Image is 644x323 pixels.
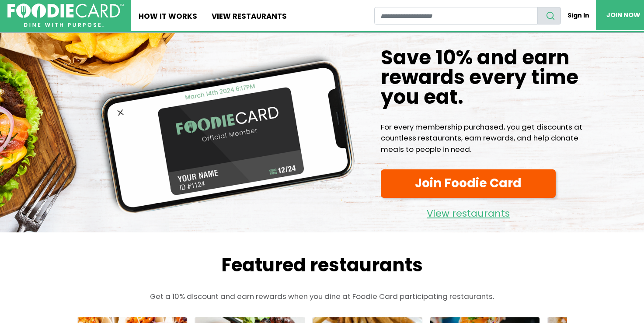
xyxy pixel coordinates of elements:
img: FoodieCard; Eat, Drink, Save, Donate [7,4,124,27]
button: search [537,7,561,25]
input: restaurant search [374,7,538,25]
a: View restaurants [381,201,556,221]
p: Get a 10% discount and earn rewards when you dine at Foodie Card participating restaurants. [60,291,585,302]
a: Sign In [561,7,595,24]
h1: Save 10% and earn rewards every time you eat. [381,48,600,107]
p: For every membership purchased, you get discounts at countless restaurants, earn rewards, and hel... [381,122,600,155]
a: Join Foodie Card [381,169,556,197]
h2: Featured restaurants [60,254,585,276]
